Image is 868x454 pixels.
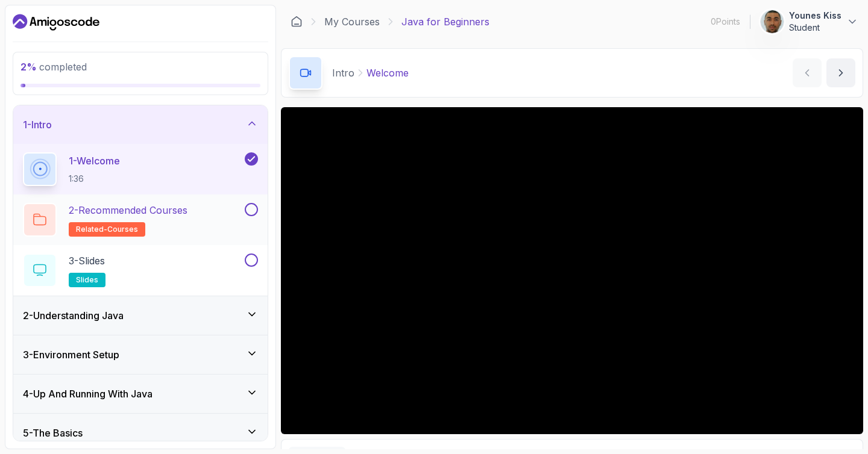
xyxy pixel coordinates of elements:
[13,414,268,452] button: 5-The Basics
[13,13,99,32] a: Dashboard
[761,10,784,33] img: user profile image
[793,58,822,87] button: previous content
[76,275,98,285] span: slides
[23,347,119,362] h3: 3 - Environment Setup
[20,61,37,73] span: 2 %
[23,152,258,186] button: 1-Welcome1:36
[789,10,841,22] p: Younes Kiss
[23,117,52,132] h3: 1 - Intro
[69,154,120,168] p: 1 - Welcome
[324,14,380,29] a: My Courses
[23,308,124,323] h3: 2 - Understanding Java
[23,387,153,401] h3: 4 - Up And Running With Java
[760,10,858,34] button: user profile imageYounes KissStudent
[23,203,258,237] button: 2-Recommended Coursesrelated-courses
[789,22,841,34] p: Student
[711,16,740,28] p: 0 Points
[332,66,354,80] p: Intro
[291,16,303,28] a: Dashboard
[69,253,105,268] p: 3 - Slides
[76,225,138,234] span: related-courses
[13,296,268,335] button: 2-Understanding Java
[20,61,87,73] span: completed
[13,105,268,144] button: 1-Intro
[281,107,863,434] iframe: 1 - Hi
[401,14,489,29] p: Java for Beginners
[13,335,268,374] button: 3-Environment Setup
[826,58,855,87] button: next content
[23,253,258,287] button: 3-Slidesslides
[366,66,409,80] p: Welcome
[13,375,268,413] button: 4-Up And Running With Java
[69,173,120,185] p: 1:36
[23,426,83,440] h3: 5 - The Basics
[69,203,187,217] p: 2 - Recommended Courses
